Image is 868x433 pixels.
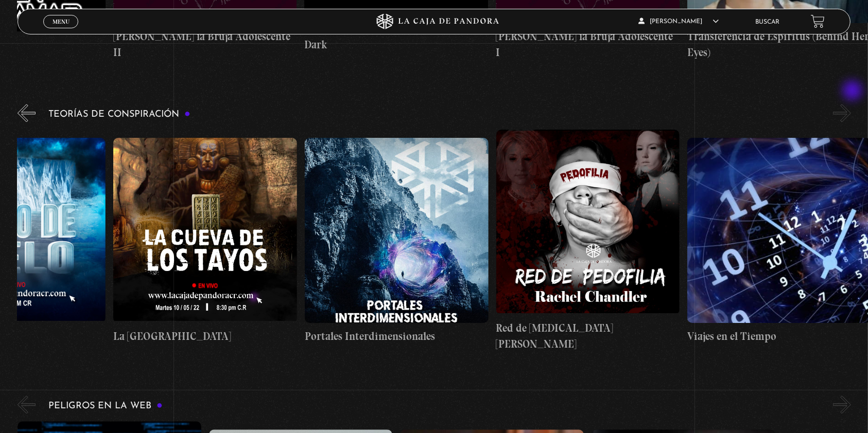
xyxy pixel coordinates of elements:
button: Previous [18,395,36,413]
a: Red de [MEDICAL_DATA] [PERSON_NAME] [496,130,680,352]
h3: Peligros en la web [48,401,163,411]
button: Next [833,104,851,122]
h4: La [GEOGRAPHIC_DATA] [113,328,297,345]
button: Next [833,395,851,413]
h4: [PERSON_NAME] la Bruja Adolescente II [113,28,297,61]
h4: Red de [MEDICAL_DATA] [PERSON_NAME] [496,320,680,352]
a: Portales Interdimensionales [305,130,489,352]
a: View your shopping cart [811,14,825,28]
h4: Portales Interdimensionales [305,328,489,345]
span: [PERSON_NAME] [638,19,719,25]
h3: Teorías de Conspiración [48,110,190,119]
a: La [GEOGRAPHIC_DATA] [113,130,297,352]
button: Previous [18,104,36,122]
span: Menu [53,19,70,25]
h4: Dark [304,37,488,53]
a: Buscar [756,19,780,25]
h4: [PERSON_NAME] la Bruja Adolescente I [496,28,680,61]
span: Cerrar [49,27,73,34]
